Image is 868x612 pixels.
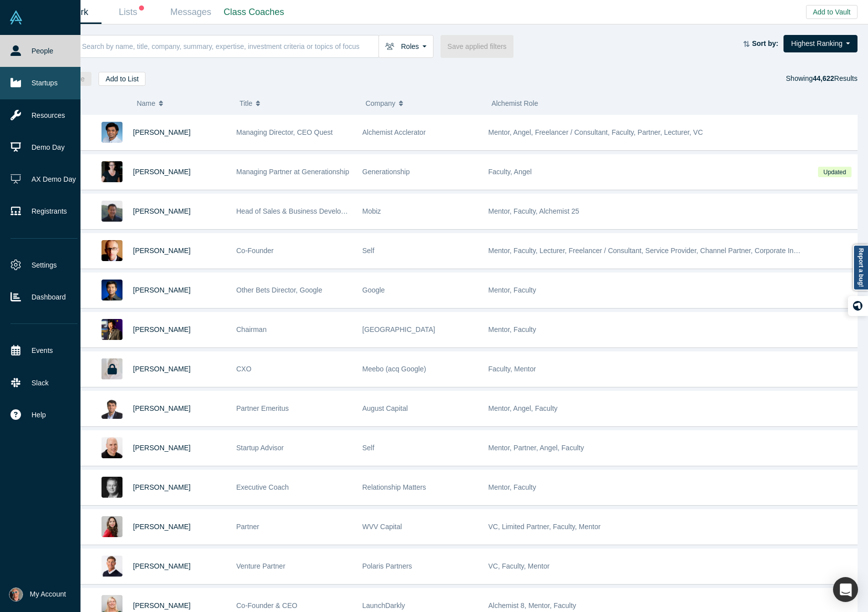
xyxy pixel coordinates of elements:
span: Alchemist Acclerator [362,128,426,136]
a: [PERSON_NAME] [133,523,190,531]
span: Co-Founder [236,247,274,255]
a: [PERSON_NAME] [133,247,190,255]
span: August Capital [362,404,408,412]
button: Title [239,93,355,114]
span: Meebo (acq Google) [362,365,426,373]
img: Alchemist Vault Logo [9,10,23,24]
button: Name [136,93,229,114]
span: Managing Partner at Generationship [236,168,349,176]
img: Steven Kan's Profile Image [101,280,122,301]
span: Other Bets Director, Google [236,286,322,294]
a: Class Coaches [220,0,287,24]
span: CXO [236,365,251,373]
span: Faculty, Mentor [488,365,536,373]
a: [PERSON_NAME] [133,444,190,452]
span: Results [812,74,857,82]
span: Title [239,93,252,114]
a: [PERSON_NAME] [133,168,190,176]
button: Add to List [98,72,145,86]
a: [PERSON_NAME] [133,404,190,412]
span: Company [365,93,395,114]
span: Relationship Matters [362,483,426,491]
input: Search by name, title, company, summary, expertise, investment criteria or topics of focus [81,34,378,58]
span: Help [31,410,46,420]
span: Generationship [362,168,410,176]
span: Polaris Partners [362,562,412,570]
img: Rachel Chalmers's Profile Image [101,161,122,182]
span: Mentor, Faculty [488,483,536,491]
button: Highest Ranking [783,35,857,52]
img: Danielle D'Agostaro's Profile Image [101,516,122,537]
span: Mentor, Angel, Faculty [488,404,558,412]
span: Self [362,444,374,452]
a: Messages [161,0,220,24]
span: Mentor, Faculty [488,286,536,294]
span: Mentor, Angel, Freelancer / Consultant, Faculty, Partner, Lecturer, VC [488,128,703,136]
span: My Account [30,589,66,600]
span: VC, Limited Partner, Faculty, Mentor [488,523,601,531]
span: Venture Partner [236,562,285,570]
span: LaunchDarkly [362,602,405,610]
div: Showing [786,72,857,86]
span: Mentor, Partner, Angel, Faculty [488,444,584,452]
span: WVV Capital [362,523,402,531]
span: Mobiz [362,207,381,215]
img: Gary Swart's Profile Image [101,556,122,577]
span: [PERSON_NAME] [133,128,190,136]
a: Report a bug! [853,245,868,291]
span: Alchemist Role [491,99,538,107]
span: Google [362,286,385,294]
span: Alchemist 8, Mentor, Faculty [488,602,576,610]
span: Faculty, Angel [488,168,532,176]
img: Gnani Palanikumar's Profile Image [101,122,122,143]
span: Chairman [236,325,267,333]
span: Managing Director, CEO Quest [236,128,333,136]
img: Adam Frankl's Profile Image [101,437,122,458]
span: Partner Emeritus [236,404,289,412]
a: [PERSON_NAME] [133,325,190,333]
img: Laurent Rains's Account [9,588,23,602]
strong: Sort by: [752,39,778,47]
button: Roles [378,35,433,58]
a: [PERSON_NAME] [133,483,190,491]
span: Self [362,247,374,255]
span: Executive Coach [236,483,289,491]
span: Co-Founder & CEO [236,602,297,610]
span: VC, Faculty, Mentor [488,562,550,570]
span: Mentor, Faculty, Lecturer, Freelancer / Consultant, Service Provider, Channel Partner, Corporate ... [488,247,817,255]
button: Company [365,93,481,114]
button: Add to Vault [806,5,857,19]
button: My Account [9,588,66,602]
img: Robert Winder's Profile Image [101,240,122,261]
span: Mentor, Faculty, Alchemist 25 [488,207,579,215]
span: Name [136,93,155,114]
span: Head of Sales & Business Development (interim) [236,207,388,215]
img: Vivek Mehra's Profile Image [101,398,122,419]
span: Mentor, Faculty [488,325,536,333]
a: [PERSON_NAME] [133,207,190,215]
a: [PERSON_NAME] [133,602,190,610]
img: Timothy Chou's Profile Image [101,319,122,340]
span: Updated [818,167,851,177]
span: [PERSON_NAME] [133,562,190,570]
a: [PERSON_NAME] [133,286,190,294]
a: Lists [101,0,161,24]
span: Partner [236,523,259,531]
img: Carl Orthlieb's Profile Image [101,477,122,498]
span: [GEOGRAPHIC_DATA] [362,325,435,333]
strong: 44,622 [812,74,834,82]
a: [PERSON_NAME] [133,365,190,373]
span: Startup Advisor [236,444,284,452]
button: Save applied filters [440,35,513,58]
